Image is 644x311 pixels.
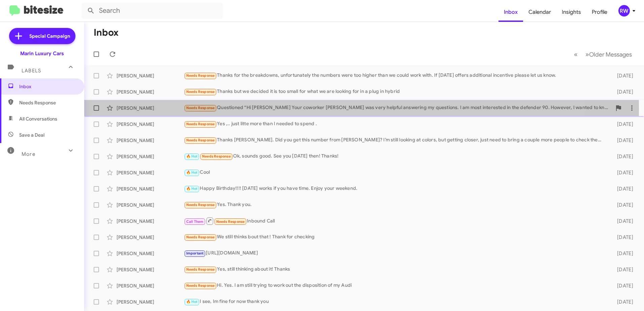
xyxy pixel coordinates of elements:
[606,266,639,273] div: [DATE]
[186,138,215,142] span: Needs Response
[184,233,606,241] div: We still thinks bout that ! Thank for checking
[574,50,578,59] span: «
[22,151,35,157] span: More
[606,121,639,128] div: [DATE]
[606,299,639,305] div: [DATE]
[117,250,184,257] div: [PERSON_NAME]
[184,72,606,79] div: Thanks for the breakdowns, unfortunately the numbers were too higher than we could work with. If ...
[186,219,204,224] span: Call Them
[29,33,70,39] span: Special Campaign
[613,5,637,16] button: RW
[186,283,215,288] span: Needs Response
[606,153,639,160] div: [DATE]
[581,47,636,61] button: Next
[94,27,119,38] h1: Inbox
[184,88,606,96] div: Thanks but we decided it is too small for what we are looking for in a plug in hybrid
[19,83,76,90] span: Inbox
[117,282,184,289] div: [PERSON_NAME]
[523,2,556,22] a: Calendar
[22,68,41,74] span: Labels
[184,169,606,176] div: Cool
[184,201,606,209] div: Yes. Thank you.
[606,202,639,208] div: [DATE]
[186,73,215,78] span: Needs Response
[570,47,636,61] nav: Page navigation example
[184,298,606,306] div: I see, Im fine for now thank you
[117,105,184,111] div: [PERSON_NAME]
[117,266,184,273] div: [PERSON_NAME]
[117,299,184,305] div: [PERSON_NAME]
[19,115,57,122] span: All Conversations
[606,218,639,224] div: [DATE]
[186,203,215,207] span: Needs Response
[589,51,632,58] span: Older Messages
[216,219,245,224] span: Needs Response
[184,249,606,257] div: [URL][DOMAIN_NAME]
[186,90,215,94] span: Needs Response
[570,47,582,61] button: Previous
[186,186,198,191] span: 🔥 Hot
[186,267,215,272] span: Needs Response
[606,250,639,257] div: [DATE]
[606,169,639,176] div: [DATE]
[186,170,198,175] span: 🔥 Hot
[117,153,184,160] div: [PERSON_NAME]
[184,136,606,144] div: Thanks [PERSON_NAME]. Did you get this number from [PERSON_NAME]? I’m still looking at colors, bu...
[186,106,215,110] span: Needs Response
[606,282,639,289] div: [DATE]
[202,154,231,159] span: Needs Response
[117,202,184,208] div: [PERSON_NAME]
[586,2,613,22] a: Profile
[184,185,606,193] div: Happy Birthday!!!! [DATE] works if you have time. Enjoy your weekend.
[606,72,639,79] div: [DATE]
[20,50,64,57] div: Marin Luxury Cars
[184,282,606,289] div: Hi. Yes. I am still trying to work out the disposition of my Audi
[117,121,184,128] div: [PERSON_NAME]
[117,234,184,241] div: [PERSON_NAME]
[19,99,76,106] span: Needs Response
[117,218,184,224] div: [PERSON_NAME]
[186,122,215,126] span: Needs Response
[606,89,639,95] div: [DATE]
[186,154,198,159] span: 🔥 Hot
[19,132,44,138] span: Save a Deal
[186,235,215,239] span: Needs Response
[82,3,223,19] input: Search
[184,266,606,273] div: Yes, still thinking about it! Thanks
[556,2,586,22] a: Insights
[9,28,75,44] a: Special Campaign
[184,152,606,160] div: Ok, sounds good. See you [DATE] then! Thanks!
[585,50,589,59] span: »
[618,5,630,16] div: RW
[117,185,184,192] div: [PERSON_NAME]
[184,104,612,112] div: Questioned “Hi [PERSON_NAME] Your coworker [PERSON_NAME] was very helpful answering my questions....
[184,120,606,128] div: Yes ,.. just litte more than I needed to spend .
[606,234,639,241] div: [DATE]
[117,89,184,95] div: [PERSON_NAME]
[117,169,184,176] div: [PERSON_NAME]
[117,137,184,144] div: [PERSON_NAME]
[184,217,606,225] div: Inbound Call
[606,137,639,144] div: [DATE]
[186,300,198,304] span: 🔥 Hot
[186,251,204,255] span: Important
[498,2,523,22] a: Inbox
[606,185,639,192] div: [DATE]
[117,72,184,79] div: [PERSON_NAME]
